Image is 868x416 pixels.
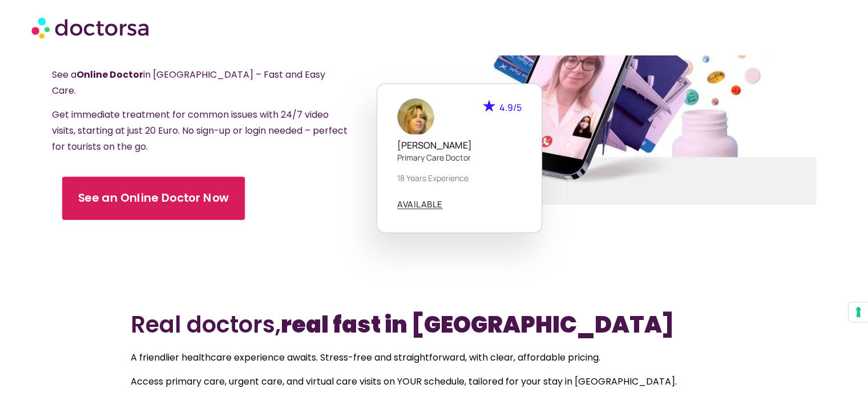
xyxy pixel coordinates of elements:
[397,200,443,209] span: AVAILABLE
[131,375,677,388] span: Access primary care, urgent care, and virtual care visits on YOUR schedule, tailored for your sta...
[62,177,245,221] a: See an Online Doctor Now
[397,172,522,184] p: 18 years experience
[76,68,143,81] strong: Online Doctor
[849,302,868,322] button: Your consent preferences for tracking technologies
[131,311,737,338] h2: Real doctors,
[52,237,377,273] iframe: Customer reviews powered by Trustpilot
[397,151,522,163] p: Primary care doctor
[499,101,522,114] span: 4.9/5
[52,68,325,97] span: See a in [GEOGRAPHIC_DATA] – Fast and Easy Care.
[397,200,443,209] a: AVAILABLE
[281,309,674,341] b: real fast in [GEOGRAPHIC_DATA]
[397,140,522,151] h5: [PERSON_NAME]
[78,190,229,207] span: See an Online Doctor Now
[131,351,600,364] span: A friendlier healthcare experience awaits. Stress-free and straightforward, with clear, affordabl...
[52,108,348,153] span: Get immediate treatment for common issues with 24/7 video visits, starting at just 20 Euro. No si...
